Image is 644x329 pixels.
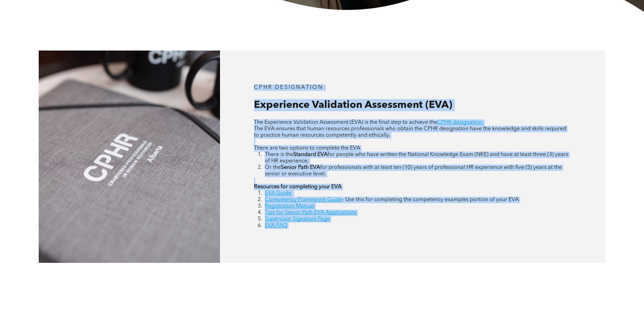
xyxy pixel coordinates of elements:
[265,210,356,215] a: Tips for Senior Path EVA Applications
[254,146,360,151] span: There are two options to complete the EVA
[265,165,562,177] span: for professionals with at least ten (10) years of professional HR experience with five (5) years ...
[254,184,342,190] strong: Resources for completing your EVA
[265,191,291,196] a: EVA Guide
[254,85,323,90] span: CPHR DESIGNATION
[265,165,281,170] span: Or the
[265,216,330,222] a: Supervisor Signature Page
[281,165,320,170] strong: Senior Path EVA
[265,204,314,209] a: Registration Manual
[437,120,483,125] a: CPHR designation.
[265,152,568,164] span: for people who have written the National Knowledge Exam (NKE) and have at least three (3) years o...
[254,126,566,138] span: The EVA ensures that human resources professionals who obtain the CPHR designation have the knowl...
[265,152,293,157] span: There is the
[265,197,342,202] a: Competency Framework Guide
[265,223,287,228] a: EVA FAQ
[254,100,452,110] span: Experience Validation Assessment (EVA)
[342,197,519,202] span: - Use this for completing the competency examples portion of your EVA
[293,152,328,157] strong: Standard EVA
[254,120,437,125] span: The Experience Validation Assessment (EVA) is the final step to achieve the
